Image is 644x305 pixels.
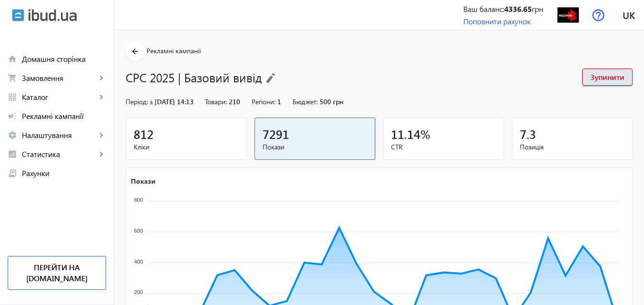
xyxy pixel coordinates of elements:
[8,111,17,121] mat-icon: campaign
[623,9,635,21] span: uk
[12,9,24,21] img: ibud.svg
[126,97,153,106] span: Період: з
[22,54,106,64] span: Домашня сторінка
[8,92,17,102] mat-icon: grid_view
[293,97,318,106] span: Бюджет:
[520,126,536,142] span: 7.3
[8,130,17,140] mat-icon: settings
[391,142,496,152] span: CTR
[22,149,97,159] span: Статистика
[22,168,106,178] span: Рахунки
[8,54,17,64] mat-icon: home
[463,4,543,14] div: Ваш баланс: грн
[557,4,579,26] img: 3701604f6f35676164798307661227-1f7e7cced2.png
[463,16,531,26] a: Поповнити рахунок
[146,46,201,55] span: Рекламні кампанії
[277,97,281,106] span: 1
[8,73,17,83] mat-icon: shopping_cart
[8,168,17,178] mat-icon: receipt_long
[97,73,106,83] mat-icon: keyboard_arrow_right
[582,69,633,86] button: Зупинити
[229,97,240,106] span: 210
[205,97,227,106] span: Товари:
[520,142,625,152] span: Позиція
[134,228,143,234] tspan: 600
[126,69,573,86] h1: CPC 2025 | Базовий вивід
[391,126,420,142] span: 11.14
[320,97,343,106] span: 500 грн
[29,9,77,21] img: ibud_text.svg
[263,142,368,152] span: Покази
[97,92,106,102] mat-icon: keyboard_arrow_right
[134,259,143,265] tspan: 400
[22,92,97,102] span: Каталог
[134,142,239,152] span: Кліки
[22,111,106,121] span: Рекламні кампанії
[129,46,141,58] mat-icon: arrow_back
[134,197,143,203] tspan: 800
[504,4,532,14] b: 4336.65
[263,126,289,142] span: 7291
[131,176,156,185] text: Покази
[97,130,106,140] mat-icon: keyboard_arrow_right
[592,9,605,21] img: help.svg
[97,149,106,159] mat-icon: keyboard_arrow_right
[590,72,624,82] span: Зупинити
[155,97,194,106] span: [DATE] 14:13
[134,289,143,295] tspan: 200
[8,149,17,159] mat-icon: analytics
[134,126,154,142] span: 812
[252,97,275,106] span: Регіони:
[22,130,97,140] span: Налаштування
[8,256,106,290] a: Перейти на [DOMAIN_NAME]
[420,126,430,142] span: %
[22,73,97,83] span: Замовлення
